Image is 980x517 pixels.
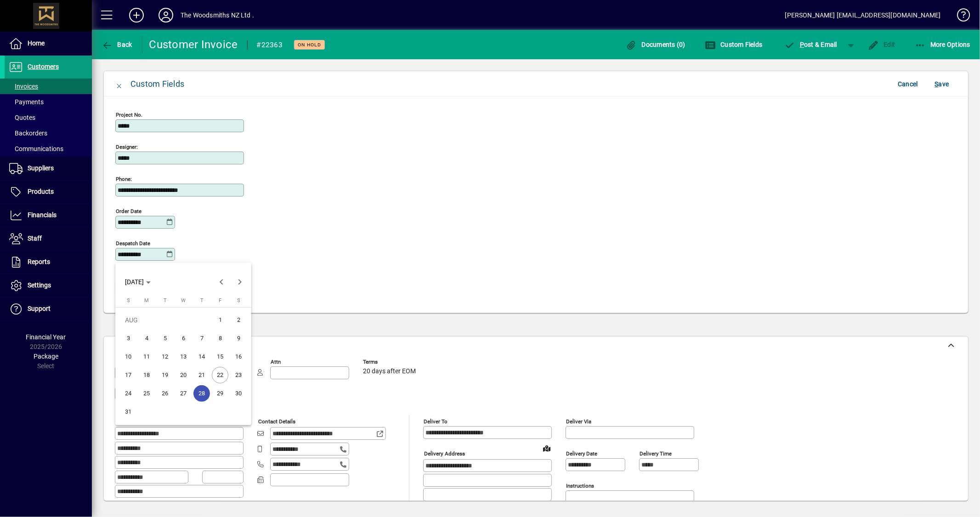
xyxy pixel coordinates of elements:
span: T [164,298,167,303]
button: Thu Aug 28 2025 [193,384,211,403]
button: Sun Aug 24 2025 [119,384,137,403]
button: Sat Aug 16 2025 [229,348,248,366]
button: Thu Aug 21 2025 [193,366,211,384]
span: [DATE] [125,278,144,286]
span: 31 [120,404,136,420]
button: Wed Aug 20 2025 [174,366,193,384]
button: Previous month [212,273,231,291]
button: Fri Aug 01 2025 [211,311,229,329]
span: S [127,298,130,303]
span: 29 [212,385,228,402]
span: 27 [175,385,192,402]
span: F [219,298,221,303]
span: 9 [230,330,247,347]
button: Wed Aug 13 2025 [174,348,193,366]
span: 26 [157,385,173,402]
button: Next month [231,273,249,291]
button: Wed Aug 06 2025 [174,329,193,348]
span: 6 [175,330,192,347]
button: Wed Aug 27 2025 [174,384,193,403]
span: 5 [157,330,173,347]
span: 8 [212,330,228,347]
span: 18 [138,367,155,383]
span: W [181,298,186,303]
button: Sun Aug 17 2025 [119,366,137,384]
span: 24 [120,385,136,402]
button: Sun Aug 31 2025 [119,403,137,421]
span: 11 [138,348,155,365]
button: Fri Aug 15 2025 [211,348,229,366]
button: Mon Aug 11 2025 [137,348,156,366]
span: 12 [157,348,173,365]
button: Fri Aug 29 2025 [211,384,229,403]
button: Sat Aug 09 2025 [229,329,248,348]
span: 30 [230,385,247,402]
button: Sat Aug 30 2025 [229,384,248,403]
span: 1 [212,312,228,328]
span: 3 [120,330,136,347]
span: 25 [138,385,155,402]
span: 2 [230,312,247,328]
span: 19 [157,367,173,383]
span: T [200,298,204,303]
span: 20 [175,367,192,383]
button: Sat Aug 02 2025 [229,311,248,329]
span: 21 [193,367,210,383]
span: S [237,298,240,303]
button: Tue Aug 05 2025 [156,329,174,348]
button: Mon Aug 25 2025 [137,384,156,403]
span: 17 [120,367,136,383]
span: 28 [193,385,210,402]
button: Mon Aug 18 2025 [137,366,156,384]
span: 16 [230,348,247,365]
button: Tue Aug 19 2025 [156,366,174,384]
button: Thu Aug 14 2025 [193,348,211,366]
button: Thu Aug 07 2025 [193,329,211,348]
span: 23 [230,367,247,383]
span: 14 [193,348,210,365]
button: Tue Aug 26 2025 [156,384,174,403]
button: Tue Aug 12 2025 [156,348,174,366]
button: Sun Aug 10 2025 [119,348,137,366]
td: AUG [119,311,211,329]
span: 22 [212,367,228,383]
button: Mon Aug 04 2025 [137,329,156,348]
span: 10 [120,348,136,365]
span: 13 [175,348,192,365]
span: 15 [212,348,228,365]
button: Fri Aug 08 2025 [211,329,229,348]
button: Sat Aug 23 2025 [229,366,248,384]
button: Choose month and year [121,274,154,290]
button: Sun Aug 03 2025 [119,329,137,348]
span: 7 [193,330,210,347]
span: M [144,298,149,303]
button: Fri Aug 22 2025 [211,366,229,384]
span: 4 [138,330,155,347]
